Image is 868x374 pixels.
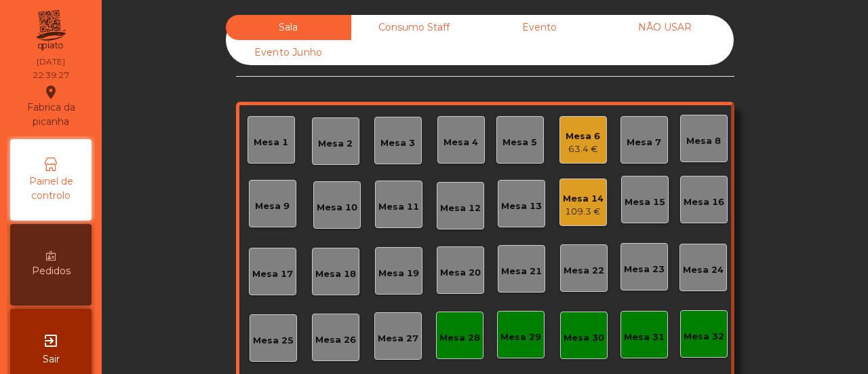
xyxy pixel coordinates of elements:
[684,195,724,209] div: Mesa 16
[564,264,604,278] div: Mesa 22
[43,84,59,100] i: location_on
[37,56,65,68] div: [DATE]
[440,202,481,215] div: Mesa 12
[440,266,481,280] div: Mesa 20
[351,15,477,40] div: Consumo Staff
[34,7,67,54] img: qpiato
[378,267,419,280] div: Mesa 19
[686,134,721,148] div: Mesa 8
[624,331,665,344] div: Mesa 31
[625,195,665,209] div: Mesa 15
[255,200,290,213] div: Mesa 9
[253,334,294,348] div: Mesa 25
[43,352,60,367] span: Sair
[564,331,604,345] div: Mesa 30
[627,136,661,149] div: Mesa 7
[683,263,724,277] div: Mesa 24
[602,15,728,40] div: NÃO USAR
[33,69,69,81] div: 22:39:27
[315,267,356,281] div: Mesa 18
[378,332,418,345] div: Mesa 27
[501,265,542,278] div: Mesa 21
[501,200,542,213] div: Mesa 13
[252,267,293,281] div: Mesa 17
[315,333,356,347] div: Mesa 26
[43,333,59,349] i: exit_to_app
[566,143,600,156] div: 63.4 €
[226,15,351,40] div: Sala
[566,130,600,143] div: Mesa 6
[380,136,415,150] div: Mesa 3
[226,40,351,65] div: Evento Junho
[378,200,419,214] div: Mesa 11
[317,201,357,214] div: Mesa 10
[254,136,288,149] div: Mesa 1
[443,136,478,149] div: Mesa 4
[477,15,602,40] div: Evento
[563,192,604,206] div: Mesa 14
[624,263,665,276] div: Mesa 23
[14,174,88,203] span: Painel de controlo
[11,84,91,129] div: Fabrica da picanha
[563,205,604,219] div: 109.3 €
[684,330,724,343] div: Mesa 32
[502,136,537,149] div: Mesa 5
[439,331,480,345] div: Mesa 28
[32,264,71,278] span: Pedidos
[318,137,353,151] div: Mesa 2
[500,331,541,344] div: Mesa 29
